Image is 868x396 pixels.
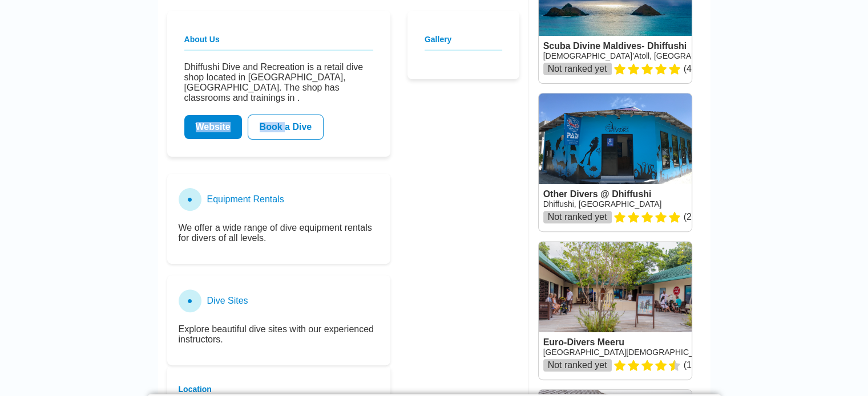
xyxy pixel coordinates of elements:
[179,289,201,312] div: ●
[543,51,737,60] a: [DEMOGRAPHIC_DATA]'Atoll, [GEOGRAPHIC_DATA]
[179,188,201,211] div: ●
[184,115,242,139] a: Website
[184,35,373,51] h2: About Us
[248,115,324,140] a: Book a Dive
[207,296,248,306] h3: Dive Sites
[179,324,379,345] p: Explore beautiful dive sites with our experienced instructors.
[179,223,379,243] p: We offer a wide range of dive equipment rentals for divers of all levels.
[184,62,373,103] p: Dhiffushi Dive and Recreation is a retail dive shop located in [GEOGRAPHIC_DATA], [GEOGRAPHIC_DAT...
[425,35,502,51] h2: Gallery
[207,194,284,205] h3: Equipment Rentals
[543,199,662,209] a: Dhiffushi, [GEOGRAPHIC_DATA]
